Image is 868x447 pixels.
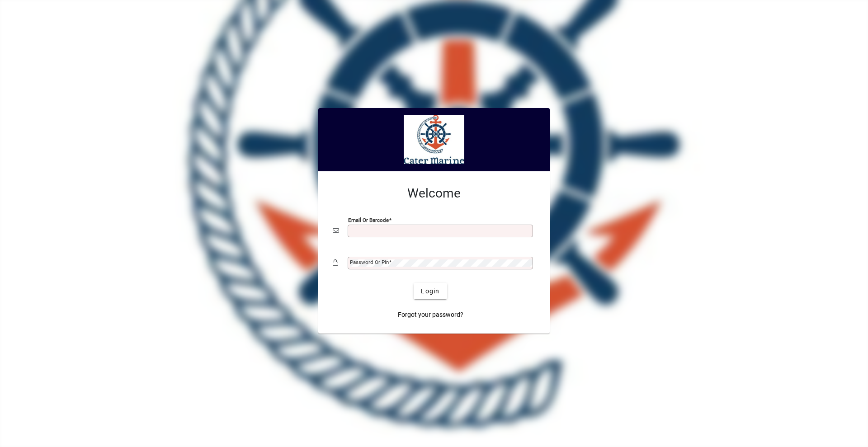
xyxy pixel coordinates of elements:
[348,217,389,223] mat-label: Email or Barcode
[398,310,463,320] span: Forgot your password?
[414,283,447,299] button: Login
[350,259,389,265] mat-label: Password or Pin
[421,287,439,296] span: Login
[333,186,535,201] h2: Welcome
[394,306,467,323] a: Forgot your password?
